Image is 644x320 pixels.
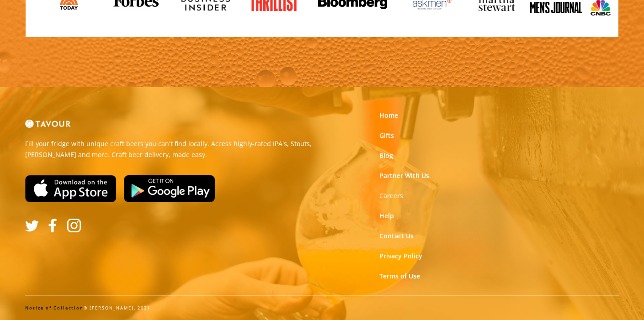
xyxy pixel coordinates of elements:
a: Gifts [379,131,394,140]
a: Partner With Us [379,171,429,180]
a: Contact Us [379,231,414,241]
a: Terms of Use [379,272,420,281]
a: Home [379,111,398,120]
p: Fill your fridge with unique craft beers you can't find locally. Access highly-rated IPA's, Stout... [25,138,315,160]
a: Privacy Policy [379,252,422,261]
a: Careers [379,191,403,200]
a: Blog [379,151,393,160]
a: Help [379,211,394,220]
strong: Careers [379,191,403,200]
div: © [PERSON_NAME], 2021. [25,305,619,311]
a: Notice of Collection [25,305,84,311]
